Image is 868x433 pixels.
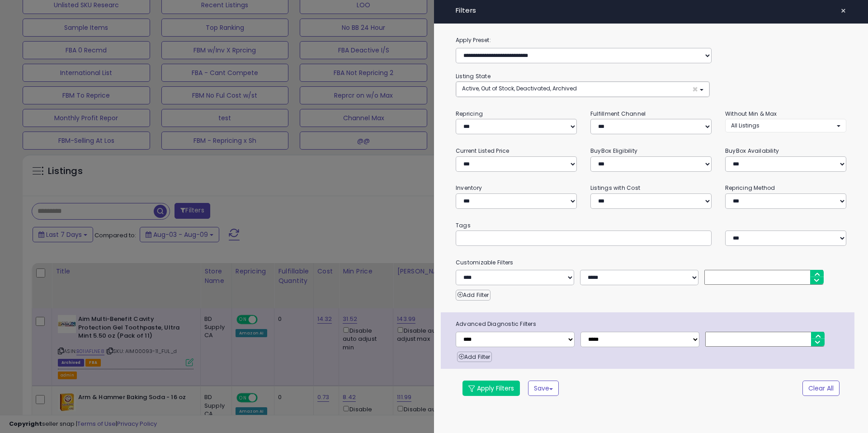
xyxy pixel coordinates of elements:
small: Listings with Cost [590,184,640,192]
small: BuyBox Eligibility [590,147,637,155]
small: Listing State [456,72,491,80]
small: Inventory [456,184,482,192]
button: Save [528,381,559,396]
button: Add Filter [456,290,491,301]
button: Clear All [802,381,840,396]
span: All Listings [731,122,759,129]
button: Active, Out of Stock, Deactivated, Archived × [456,82,709,97]
small: Tags [449,221,853,231]
label: Apply Preset: [449,35,853,45]
small: BuyBox Availability [725,147,779,155]
small: Current Listed Price [456,147,509,155]
small: Fulfillment Channel [590,110,646,118]
button: Apply Filters [462,381,520,396]
button: All Listings [725,119,846,132]
button: Add Filter [457,352,492,362]
small: Without Min & Max [725,110,777,118]
span: Advanced Diagnostic Filters [449,319,854,329]
small: Repricing Method [725,184,775,192]
span: × [840,5,846,17]
span: × [692,85,698,94]
h4: Filters [456,7,846,14]
small: Customizable Filters [449,258,853,268]
span: Active, Out of Stock, Deactivated, Archived [462,85,577,92]
small: Repricing [456,110,483,118]
button: × [837,5,850,17]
